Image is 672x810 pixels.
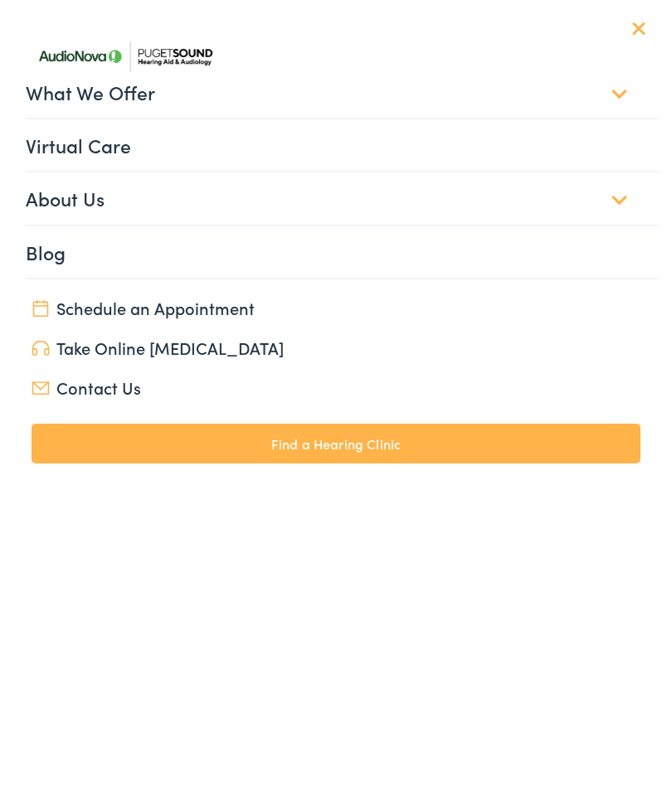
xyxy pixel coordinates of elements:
a: Find a Hearing Clinic [32,424,640,463]
a: Contact Us [32,376,640,399]
a: Blog [26,226,659,278]
img: utility icon [32,300,50,317]
a: Virtual Care [26,119,659,171]
img: utility icon [32,381,50,395]
a: Schedule an Appointment [32,296,640,319]
a: Take Online [MEDICAL_DATA] [32,336,640,359]
a: About Us [26,172,659,224]
a: What We Offer [26,66,659,118]
img: utility icon [32,341,50,356]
